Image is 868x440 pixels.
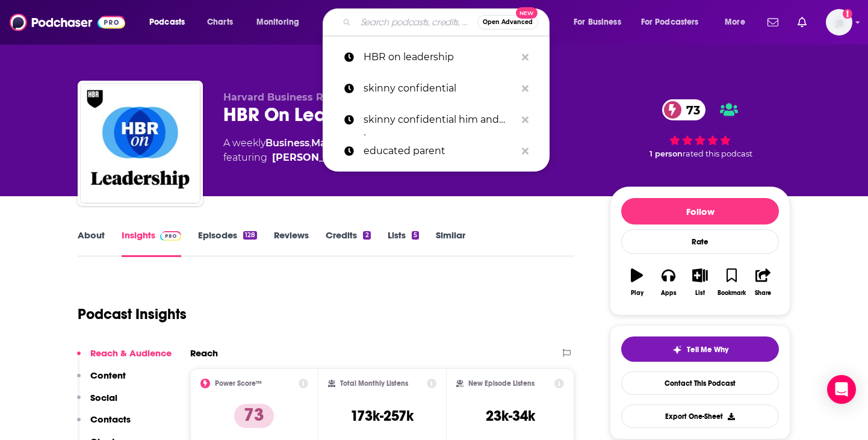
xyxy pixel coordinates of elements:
h3: 173k-257k [350,407,414,425]
div: 2 [363,231,370,240]
button: Contacts [77,414,131,436]
div: List [695,290,705,297]
a: Ian Fox [272,150,358,165]
a: HBR on leadership [323,42,550,73]
h2: Power Score™ [215,379,262,388]
a: Show notifications dropdown [763,12,783,33]
button: Apps [653,261,684,304]
div: 128 [243,231,257,240]
h2: New Episode Listens [468,379,535,388]
button: Bookmark [716,261,747,304]
p: skinny confidential [364,73,516,104]
button: Social [77,392,117,414]
p: HBR on leadership [364,42,516,73]
h3: 23k-34k [486,407,535,425]
button: Open AdvancedNew [477,15,538,29]
button: Follow [621,198,779,225]
h2: Total Monthly Listens [340,379,408,388]
p: Social [90,392,117,403]
a: 73 [662,99,706,120]
span: More [725,14,745,31]
div: Search podcasts, credits, & more... [334,8,561,36]
img: HBR On Leadership [80,83,200,203]
div: Share [755,290,771,297]
a: Contact This Podcast [621,371,779,395]
img: Podchaser Pro [160,231,181,241]
p: skinny confidential him and her [364,104,516,135]
button: Reach & Audience [77,347,172,370]
span: featuring [223,150,487,165]
a: InsightsPodchaser Pro [122,229,181,257]
img: User Profile [826,9,852,36]
button: Export One-Sheet [621,404,779,428]
p: 73 [234,404,274,428]
a: educated parent [323,135,550,167]
div: Apps [661,290,677,297]
span: New [516,7,538,19]
button: open menu [141,13,200,32]
span: rated this podcast [683,149,752,158]
span: For Business [574,14,621,31]
img: Podchaser - Follow, Share and Rate Podcasts [10,11,125,34]
a: Lists5 [388,229,419,257]
button: Show profile menu [826,9,852,36]
div: 5 [412,231,419,240]
div: A weekly podcast [223,136,487,165]
div: Rate [621,229,779,254]
a: Credits2 [326,229,370,257]
p: educated parent [364,135,516,167]
span: For Podcasters [641,14,699,31]
a: Similar [436,229,465,257]
div: Play [631,290,643,297]
span: Harvard Business Review [223,91,353,103]
span: Charts [207,14,233,31]
span: Monitoring [256,14,299,31]
button: tell me why sparkleTell Me Why [621,336,779,362]
span: 1 person [649,149,683,158]
span: , [309,137,311,149]
h2: Reach [190,347,218,359]
input: Search podcasts, credits, & more... [356,13,477,32]
a: About [78,229,105,257]
button: Share [748,261,779,304]
span: Podcasts [149,14,185,31]
a: Show notifications dropdown [793,12,811,33]
a: Charts [199,13,240,32]
span: Tell Me Why [687,345,728,355]
button: open menu [248,13,315,32]
span: 73 [674,99,706,120]
button: Content [77,370,126,392]
p: Content [90,370,126,381]
a: Management [311,137,379,149]
span: Open Advanced [483,19,533,25]
p: Reach & Audience [90,347,172,359]
div: Open Intercom Messenger [827,375,856,404]
p: Contacts [90,414,131,425]
button: Play [621,261,653,304]
a: Episodes128 [198,229,257,257]
a: skinny confidential him and her [323,104,550,135]
span: Logged in as autumncomm [826,9,852,36]
div: Bookmark [718,290,746,297]
button: open menu [633,13,716,32]
div: 73 1 personrated this podcast [610,91,790,166]
img: tell me why sparkle [672,345,682,355]
a: Reviews [274,229,309,257]
button: open menu [565,13,636,32]
a: skinny confidential [323,73,550,104]
h1: Podcast Insights [78,305,187,323]
button: open menu [716,13,760,32]
button: List [684,261,716,304]
svg: Add a profile image [843,9,852,19]
a: Business [265,137,309,149]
